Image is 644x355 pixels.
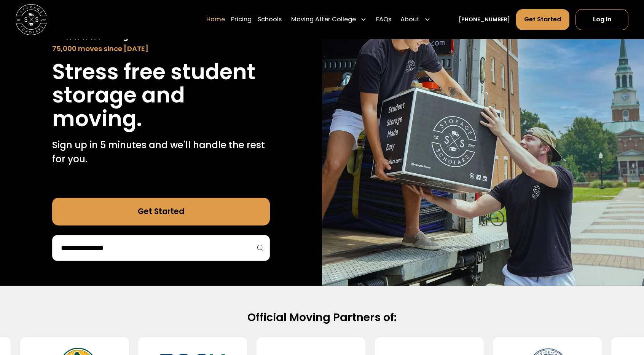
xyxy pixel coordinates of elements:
div: 75,000 moves since [DATE] [52,43,270,54]
a: home [16,4,47,35]
p: Sign up in 5 minutes and we'll handle the rest for you. [52,138,270,166]
div: About [400,15,419,24]
img: Storage Scholars main logo [16,4,47,35]
h2: Official Moving Partners of: [73,310,571,325]
a: Pricing [231,8,252,30]
div: About [397,8,434,30]
a: [PHONE_NUMBER] [459,15,510,23]
a: FAQs [376,8,391,30]
a: Get Started [52,198,270,226]
a: Log In [575,9,628,30]
div: Moving After College [288,8,370,30]
a: Home [206,8,225,30]
a: Get Started [516,9,569,30]
h1: Stress free student storage and moving. [52,60,270,131]
a: Schools [258,8,282,30]
div: Moving After College [291,15,356,24]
